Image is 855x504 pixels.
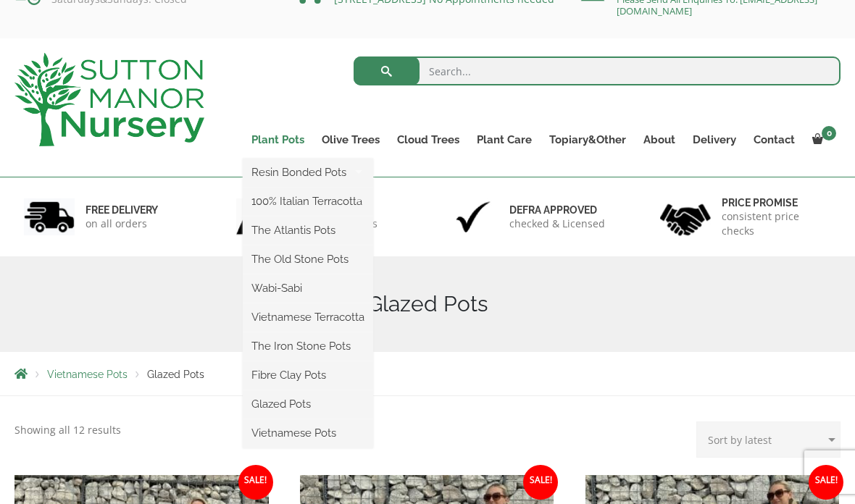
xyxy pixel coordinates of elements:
[238,465,273,500] span: Sale!
[243,277,373,299] a: Wabi-Sabi
[14,421,121,439] p: Showing all 12 results
[354,56,841,85] input: Search...
[523,465,558,500] span: Sale!
[85,203,158,217] h6: FREE DELIVERY
[635,130,684,150] a: About
[745,130,804,150] a: Contact
[804,130,841,150] a: 0
[509,203,605,217] h6: Defra approved
[243,422,373,444] a: Vietnamese Pots
[509,217,605,231] p: checked & Licensed
[822,126,836,140] span: 0
[243,248,373,270] a: The Old Stone Pots
[313,130,388,150] a: Olive Trees
[541,130,635,150] a: Topiary&Other
[448,198,499,235] img: 3.jpg
[85,217,158,231] p: on all orders
[236,198,287,235] img: 2.jpg
[14,53,204,146] img: logo
[722,196,832,209] h6: Price promise
[243,393,373,415] a: Glazed Pots
[14,368,841,379] nav: Breadcrumbs
[696,421,841,458] select: Shop order
[243,364,373,386] a: Fibre Clay Pots
[684,130,745,150] a: Delivery
[243,219,373,241] a: The Atlantis Pots
[660,195,711,239] img: 4.jpg
[24,198,75,235] img: 1.jpg
[47,369,128,380] a: Vietnamese Pots
[243,130,313,150] a: Plant Pots
[468,130,541,150] a: Plant Care
[147,369,204,380] span: Glazed Pots
[809,465,843,500] span: Sale!
[14,291,841,317] h1: Glazed Pots
[243,161,373,183] a: Resin Bonded Pots
[243,306,373,328] a: Vietnamese Terracotta
[722,209,832,238] p: consistent price checks
[388,130,468,150] a: Cloud Trees
[243,335,373,357] a: The Iron Stone Pots
[243,190,373,212] a: 100% Italian Terracotta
